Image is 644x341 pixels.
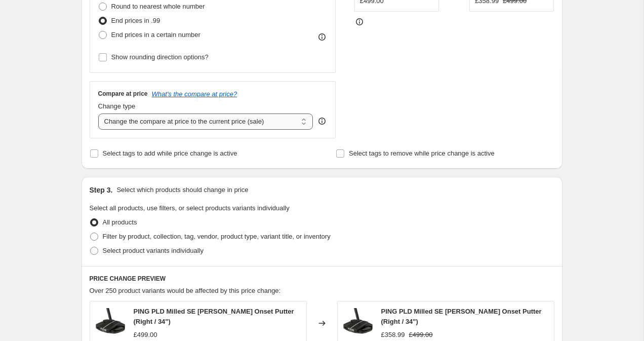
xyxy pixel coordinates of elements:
[317,116,327,126] div: help
[134,330,157,340] div: £499.00
[343,308,373,338] img: UNADJUSTEDNONRAW_thumb_3000_80x.jpg
[381,308,542,325] span: PING PLD Milled SE [PERSON_NAME] Onset Putter (Right / 34")
[116,185,248,195] p: Select which products should change in price
[90,287,281,294] span: Over 250 product variants would be affected by this price change:
[152,90,237,98] button: What's the compare at price?
[103,247,204,254] span: Select product variants individually
[90,204,290,212] span: Select all products, use filters, or select products variants individually
[95,308,126,338] img: UNADJUSTEDNONRAW_thumb_3000_80x.jpg
[381,330,405,340] div: £358.99
[103,218,137,226] span: All products
[90,275,554,283] h6: PRICE CHANGE PREVIEW
[98,102,136,110] span: Change type
[111,17,160,24] span: End prices in .99
[103,149,237,157] span: Select tags to add while price change is active
[111,53,209,61] span: Show rounding direction options?
[103,233,331,240] span: Filter by product, collection, tag, vendor, product type, variant title, or inventory
[349,149,495,157] span: Select tags to remove while price change is active
[90,185,113,195] h2: Step 3.
[134,308,294,325] span: PING PLD Milled SE [PERSON_NAME] Onset Putter (Right / 34")
[111,3,205,10] span: Round to nearest whole number
[409,330,433,340] strike: £499.00
[98,90,148,98] h3: Compare at price
[111,31,200,39] span: End prices in a certain number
